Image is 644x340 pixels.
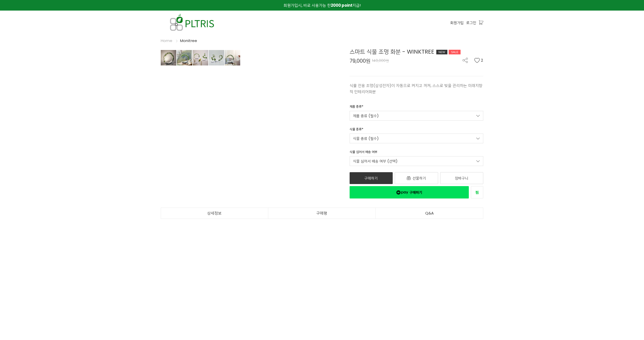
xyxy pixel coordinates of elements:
[466,20,476,26] a: 로그인
[350,150,377,156] div: 식물 심어서 배송 여부
[436,50,448,54] div: NEW
[395,172,438,184] a: 선물하기
[161,208,268,219] a: 상세정보
[481,58,483,63] span: 2
[350,58,371,63] span: 79,000원
[474,58,483,63] button: 2
[350,186,469,198] a: 새창
[449,50,461,54] div: SALE
[376,208,483,219] a: Q&A
[372,58,389,63] span: 140,000원
[331,3,352,8] strong: 2000 point
[180,38,197,43] a: Monitree
[350,47,484,56] div: 스마트 식물 조명 화분 - WINKTREE
[350,134,484,143] a: 식물 종류 (필수)
[350,172,393,184] a: 구매하기
[161,38,172,43] a: Home
[413,176,426,181] span: 선물하기
[450,20,464,26] a: 회원가입
[350,104,363,111] div: 제품 종류
[440,172,484,184] a: 장바구니
[350,82,484,95] p: 식물 전용 조명(삼성전자)이 자동으로 켜지고 꺼져, 스스로 빛을 관리하는 미래지향적 인테리어화분
[268,208,376,219] a: 구매평
[471,186,483,198] a: 새창
[284,3,361,8] span: 회원가입시, 바로 사용가능 한 지급!
[350,127,363,134] div: 식물 종류
[350,111,484,121] a: 제품 종류 (필수)
[350,156,484,166] a: 식물 심어서 배송 여부 (선택)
